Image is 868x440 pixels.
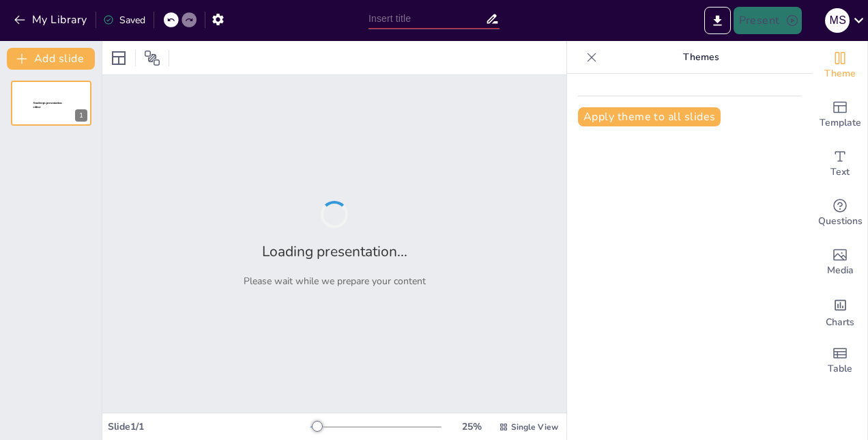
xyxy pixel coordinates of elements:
span: Single View [511,422,558,432]
button: My Library [10,9,93,31]
button: Apply theme to all slides [578,107,721,126]
div: Layout [108,47,130,69]
span: Questions [818,214,863,229]
button: M S [825,7,850,34]
div: Slide 1 / 1 [108,420,310,433]
div: 1 [75,109,87,122]
span: Text [830,165,850,180]
span: Media [827,263,854,278]
div: 1 [11,81,91,126]
div: Add images, graphics, shapes or video [813,238,867,287]
div: M S [825,8,850,33]
div: 25 % [455,420,488,433]
div: Add text boxes [813,139,867,189]
span: Position [144,50,160,66]
h2: Loading presentation... [262,242,407,261]
span: Template [820,115,861,130]
button: Export to PowerPoint [704,7,731,34]
div: Get real-time input from your audience [813,189,867,238]
span: Charts [826,315,854,330]
span: Theme [824,66,856,81]
div: Add a table [813,336,867,385]
p: Themes [603,41,799,74]
span: Table [828,361,852,376]
input: Insert title [368,9,485,29]
div: Saved [103,14,145,27]
button: Add slide [7,48,95,70]
button: Present [734,7,802,34]
span: Sendsteps presentation editor [33,102,62,109]
div: Change the overall theme [813,41,867,90]
p: Please wait while we prepare your content [244,275,426,288]
div: Add ready made slides [813,90,867,139]
div: Add charts and graphs [813,287,867,336]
